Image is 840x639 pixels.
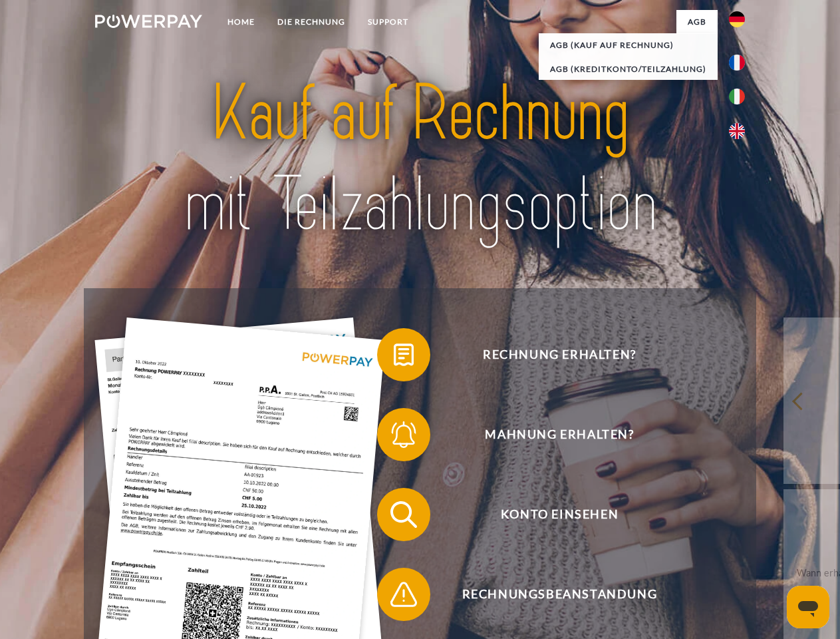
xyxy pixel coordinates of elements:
[396,408,722,461] span: Mahnung erhalten?
[729,11,745,27] img: de
[387,498,420,531] img: qb_search.svg
[676,10,718,34] a: agb
[356,10,420,34] a: SUPPORT
[396,568,722,621] span: Rechnungsbeanstandung
[387,418,420,451] img: qb_bell.svg
[539,33,718,57] a: AGB (Kauf auf Rechnung)
[95,15,202,28] img: logo-powerpay-white.svg
[377,488,723,541] button: Konto einsehen
[377,328,723,381] button: Rechnung erhalten?
[266,10,356,34] a: DIE RECHNUNG
[396,488,722,541] span: Konto einsehen
[729,89,745,105] img: it
[387,338,420,371] img: qb_bill.svg
[729,55,745,71] img: fr
[396,328,722,381] span: Rechnung erhalten?
[387,578,420,611] img: qb_warning.svg
[216,10,266,34] a: Home
[729,123,745,139] img: en
[377,568,723,621] button: Rechnungsbeanstandung
[787,586,829,628] iframe: Schaltfläche zum Öffnen des Messaging-Fensters
[127,64,713,255] img: title-powerpay_de.svg
[377,408,723,461] button: Mahnung erhalten?
[539,57,718,81] a: AGB (Kreditkonto/Teilzahlung)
